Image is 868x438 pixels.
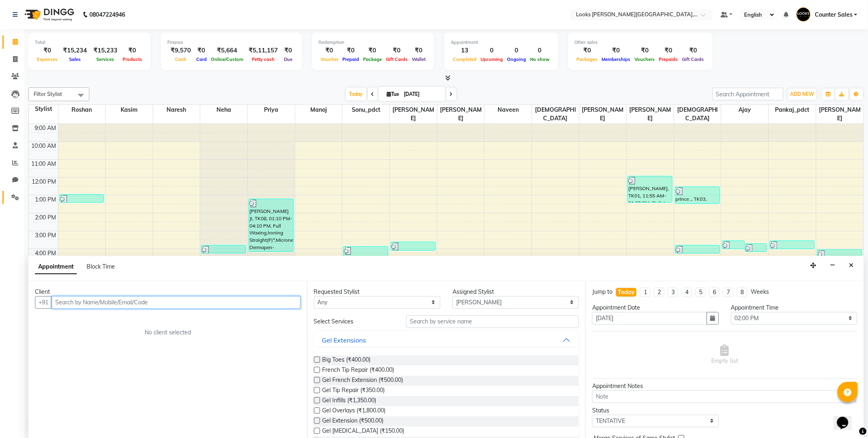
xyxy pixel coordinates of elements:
[323,396,377,406] span: Gel Infills (₹1,350.00)
[58,105,106,115] span: Roshan
[505,56,528,62] span: Ongoing
[35,56,60,62] span: Expenses
[723,288,734,297] li: 7
[628,176,672,202] div: [PERSON_NAME], TK01, 11:55 AM-01:25 PM, Stylist Cut(M),[PERSON_NAME] Trimming,Ear Wax
[167,39,295,46] div: Finance
[737,288,747,297] li: 8
[452,288,579,296] div: Assigned Stylist
[751,288,769,296] div: Weeks
[173,56,188,62] span: Cash
[201,245,246,253] div: [PERSON_NAME], TK10, 03:45 PM-04:15 PM, Full Waxing
[35,39,144,46] div: Total
[390,105,437,124] span: [PERSON_NAME]
[314,288,440,296] div: Requested Stylist
[60,46,90,55] div: ₹15,234
[575,39,706,46] div: Other sales
[675,187,720,204] div: prince ., TK03, 12:30 PM-01:30 PM, [PERSON_NAME] Trimming,[PERSON_NAME] Color [PERSON_NAME]
[323,356,371,366] span: Big Toes (₹400.00)
[323,416,384,427] span: Gel Extension (₹500.00)
[317,333,576,347] button: Gel Extensions
[788,89,816,100] button: ADD NEW
[323,376,403,386] span: Gel French Extension (₹500.00)
[478,46,505,55] div: 0
[384,56,410,62] span: Gift Cards
[818,250,862,258] div: USHA JI, TK05, 04:00 PM-04:30 PM, Ironing Curls(F)*
[318,56,340,62] span: Voucher
[340,46,361,55] div: ₹0
[245,46,281,55] div: ₹5,11,157
[60,195,104,202] div: dinesh, TK02, 12:55 PM-01:25 PM, [PERSON_NAME] Trimming
[406,315,579,328] input: Search by service name
[709,288,720,297] li: 6
[95,56,117,62] span: Services
[451,46,478,55] div: 13
[846,259,857,272] button: Close
[35,288,301,296] div: Client
[30,178,58,186] div: 12:00 PM
[600,46,633,55] div: ₹0
[342,105,390,115] span: Sonu_pdct
[478,56,505,62] span: Upcoming
[54,328,281,337] div: No client selected
[592,288,613,296] div: Jump to
[153,105,200,115] span: Naresh
[640,288,651,297] li: 1
[592,382,857,390] div: Appointment Notes
[769,105,816,115] span: Pankaj_pdct
[575,56,600,62] span: Packages
[30,160,58,168] div: 11:00 AM
[121,56,144,62] span: Products
[528,56,552,62] span: No show
[633,56,657,62] span: Vouchers
[385,91,402,97] span: Tue
[505,46,528,55] div: 0
[815,11,853,19] span: Counter Sales
[654,288,665,297] li: 2
[34,91,62,97] span: Filter Stylist
[30,142,58,150] div: 10:00 AM
[816,105,864,124] span: [PERSON_NAME]
[745,244,767,252] div: [PERSON_NAME], TK09, 03:40 PM-04:10 PM, Stylist Cut(F)
[451,56,478,62] span: Completed
[790,91,814,97] span: ADD NEW
[194,46,209,55] div: ₹0
[249,199,293,252] div: [PERSON_NAME] JI, TK08, 01:10 PM-04:10 PM, Full Waxing,Ironing Straight(F)*,Microneedling-Dermape...
[89,3,125,26] b: 08047224946
[680,46,706,55] div: ₹0
[34,231,58,240] div: 3:00 PM
[282,56,294,62] span: Due
[633,46,657,55] div: ₹0
[712,88,784,100] input: Search Appointment
[580,105,627,124] span: [PERSON_NAME]
[35,296,52,309] button: +91
[834,405,860,430] iframe: chat widget
[657,46,680,55] div: ₹0
[52,296,301,309] input: Search by Name/Mobile/Email/Code
[29,105,58,113] div: Stylist
[323,386,385,396] span: Gel Tip Repair (₹350.00)
[34,213,58,222] div: 2:00 PM
[33,124,58,132] div: 9:00 AM
[35,260,77,274] span: Appointment
[21,3,76,26] img: logo
[384,46,410,55] div: ₹0
[121,46,144,55] div: ₹0
[308,317,400,326] div: Select Services
[627,105,674,124] span: [PERSON_NAME]
[410,56,428,62] span: Wallet
[592,406,719,415] div: Status
[675,245,720,253] div: MR [PERSON_NAME], TK11, 03:45 PM-04:15 PM, Stylist Cut(M)
[346,88,366,100] span: Today
[695,288,706,297] li: 5
[87,263,115,270] span: Block Time
[281,46,295,55] div: ₹0
[410,46,428,55] div: ₹0
[295,105,342,115] span: Manoj
[248,105,295,115] span: Priya
[323,427,405,437] span: Gel [MEDICAL_DATA] (₹150.00)
[402,88,442,100] input: 2025-09-02
[209,56,245,62] span: Online/Custom
[451,39,552,46] div: Appointment
[532,105,579,124] span: [DEMOGRAPHIC_DATA]
[318,39,428,46] div: Redemption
